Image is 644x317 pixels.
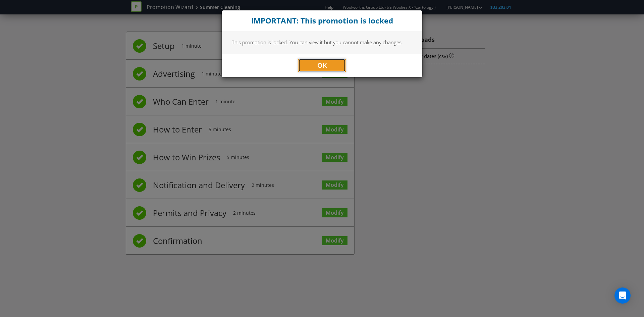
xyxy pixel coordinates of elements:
[222,10,422,31] div: Close
[251,15,393,26] strong: IMPORTANT: This promotion is locked
[614,287,631,304] div: Open Intercom Messenger
[317,61,327,70] span: OK
[222,31,422,53] div: This promotion is locked. You can view it but you cannot make any changes.
[298,59,346,72] button: OK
